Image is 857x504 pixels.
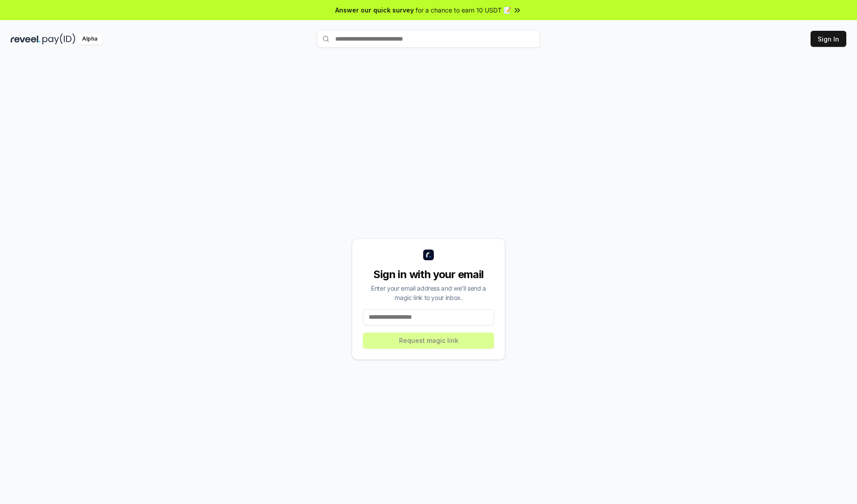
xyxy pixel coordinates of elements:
img: logo_small [423,250,434,260]
div: Enter your email address and we’ll send a magic link to your inbox. [363,283,494,302]
div: Alpha [77,33,102,45]
div: Sign in with your email [363,267,494,282]
span: Answer our quick survey [335,5,414,15]
img: pay_id [42,33,75,45]
button: Sign In [811,31,846,47]
img: reveel_dark [11,33,41,45]
span: for a chance to earn 10 USDT 📝 [416,5,511,15]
